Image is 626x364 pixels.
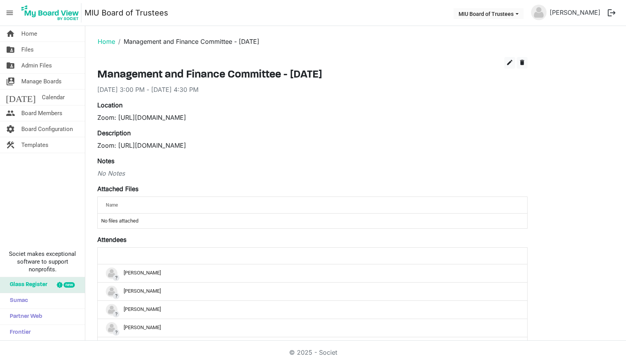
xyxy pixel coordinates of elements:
span: folder_shared [6,58,15,73]
div: [PERSON_NAME] [106,267,519,279]
label: Location [97,100,122,110]
a: My Board View Logo [19,3,85,22]
span: people [6,105,15,121]
span: Templates [21,137,48,153]
span: Board Configuration [21,121,73,137]
img: no-profile-picture.svg [106,322,117,334]
img: My Board View Logo [19,3,81,22]
span: ? [113,311,119,317]
button: MIU Board of Trustees dropdownbutton [454,8,524,19]
span: ? [113,293,119,299]
td: ?Barbara Dreier is template cell column header [98,300,527,319]
td: ?Bill Smith is template cell column header [98,319,527,337]
a: © 2025 - Societ [289,348,337,356]
span: Manage Boards [21,74,62,89]
h3: Management and Finance Committee - [DATE] [97,69,528,82]
li: Management and Finance Committee - [DATE] [115,37,259,46]
a: [PERSON_NAME] [547,5,604,20]
div: [PERSON_NAME] [106,286,519,297]
button: delete [517,57,528,69]
div: No Notes [97,169,528,178]
a: MIU Board of Trustees [85,5,168,21]
div: [PERSON_NAME] [106,322,519,334]
a: Home [98,38,115,45]
span: ? [113,274,119,281]
div: [PERSON_NAME] [106,304,519,316]
span: delete [519,59,526,66]
span: construction [6,137,15,153]
span: edit [506,59,513,66]
button: logout [604,5,620,21]
span: Name [106,202,118,208]
span: Files [21,42,34,57]
span: Sumac [6,293,28,309]
img: no-profile-picture.svg [531,5,547,20]
td: ?Brian Levine is template cell column header [98,337,527,355]
div: new [64,282,75,288]
img: no-profile-picture.svg [106,267,117,279]
span: Glass Register [6,277,47,293]
span: menu [2,5,17,20]
span: Frontier [6,325,31,340]
label: Description [97,128,131,138]
img: no-profile-picture.svg [106,286,117,297]
span: switch_account [6,74,15,89]
span: [DATE] [6,90,36,105]
div: [DATE] 3:00 PM - [DATE] 4:30 PM [97,85,528,94]
td: ?Amine Kouider is template cell column header [98,264,527,282]
span: Home [21,26,37,41]
label: Notes [97,156,114,166]
span: settings [6,121,15,137]
span: home [6,26,15,41]
span: Partner Web [6,309,42,324]
div: Zoom: [URL][DOMAIN_NAME] [97,113,528,122]
td: No files attached [98,214,527,228]
span: Societ makes exceptional software to support nonprofits. [3,250,81,273]
span: Admin Files [21,58,52,73]
img: no-profile-picture.svg [106,304,117,316]
span: folder_shared [6,42,15,57]
label: Attached Files [97,184,138,193]
td: ?andy zhong is template cell column header [98,282,527,300]
span: Calendar [42,90,65,105]
span: ? [113,329,119,336]
span: Board Members [21,105,62,121]
span: Zoom: [URL][DOMAIN_NAME] [97,141,186,149]
button: edit [504,57,515,69]
label: Attendees [97,235,126,244]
